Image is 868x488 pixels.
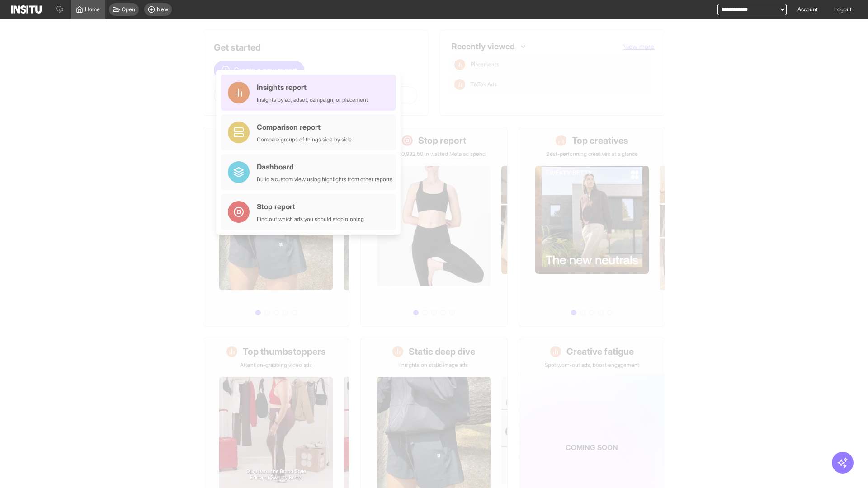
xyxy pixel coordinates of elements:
[85,6,100,13] span: Home
[11,5,42,14] img: Logo
[257,96,368,103] div: Insights by ad, adset, campaign, or placement
[257,216,364,223] div: Find out which ads you should stop running
[157,6,168,13] span: New
[257,176,392,183] div: Build a custom view using highlights from other reports
[257,201,364,212] div: Stop report
[257,82,368,93] div: Insights report
[257,161,392,172] div: Dashboard
[257,122,352,132] div: Comparison report
[257,136,352,143] div: Compare groups of things side by side
[122,6,135,13] span: Open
